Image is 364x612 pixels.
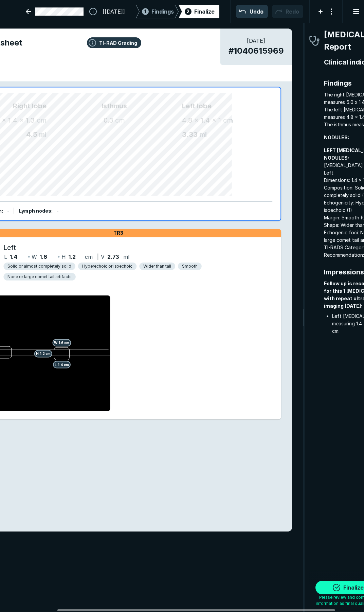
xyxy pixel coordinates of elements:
a: See-Mode Logo [11,4,16,19]
span: L [4,253,7,261]
span: W [32,253,37,261]
span: Left lobe [182,101,264,111]
div: Finalize [194,7,215,16]
span: V [101,253,105,261]
span: ml [123,253,129,261]
div: 1Findings [136,5,179,18]
span: 1.6 [40,253,47,261]
span: cm [223,116,233,124]
span: ml [199,130,207,139]
span: [[DATE]] [103,7,125,16]
span: Wider than tall [143,263,171,269]
span: [DATE] [229,37,284,45]
span: L 1.4 cm [53,361,71,368]
span: - [57,208,59,214]
div: 2Finalize [179,5,219,18]
span: Hyperechoic or isoechoic [82,263,133,269]
span: 4.5 [26,130,37,139]
span: Isthmus [47,101,182,111]
span: Lymph nodes : [19,208,53,214]
span: W 1.6 cm [52,339,71,347]
span: H [61,253,66,261]
button: TI-RAD Grading [87,37,141,48]
span: Smooth [182,263,198,269]
span: 2 [186,8,189,15]
span: 3.33 [182,130,198,139]
span: Solid or almost completely solid [7,263,71,269]
span: 1 [144,8,146,15]
span: cm [115,116,125,124]
span: | [97,253,99,260]
span: cm [85,253,93,261]
span: 1.4 [10,253,17,261]
span: Findings [151,7,174,16]
strong: NODULES: [324,134,349,140]
span: 1.2 [69,253,76,261]
button: Undo [236,5,268,18]
span: None or large comet tail artifacts [7,274,71,280]
div: | [13,207,15,215]
div: - [7,207,9,215]
span: 4.8 x 1.4 x 1 [182,116,221,124]
span: ml [39,130,47,139]
span: 0.3 [104,116,113,124]
span: H 1.2 cm [34,350,52,357]
span: 2.73 [107,253,120,261]
span: Left [3,242,16,253]
button: Redo [272,5,303,18]
span: TR3 [113,230,123,236]
span: cm [37,116,47,124]
span: # 1040615969 [229,45,284,57]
